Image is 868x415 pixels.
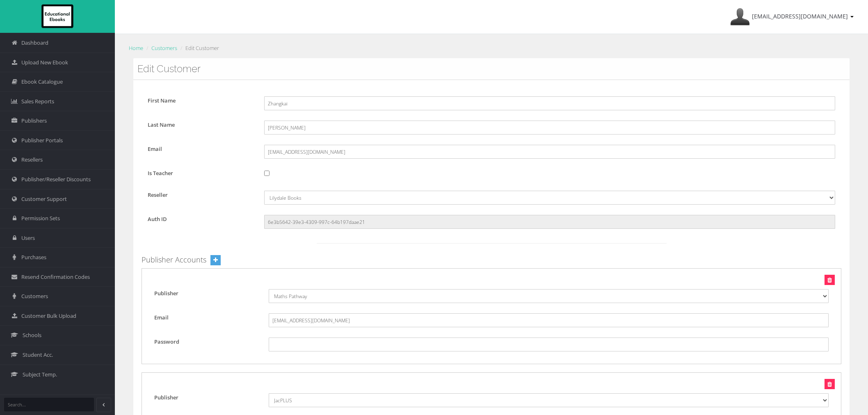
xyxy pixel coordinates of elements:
label: Email [142,145,258,153]
label: Last Name [142,121,258,129]
label: Password [148,337,263,346]
span: Users [21,234,35,242]
span: Subject Temp. [23,371,57,379]
label: Is Teacher [142,169,258,178]
a: Customers [151,44,177,52]
h3: Edit Customer [137,64,845,74]
span: Resellers [21,156,43,164]
input: Search... [4,398,94,411]
a: Home [129,44,143,52]
span: Purchases [21,253,46,261]
label: Reseller [142,191,258,199]
label: Publisher [148,393,263,402]
h4: Publisher Accounts [142,256,206,264]
span: Permission Sets [21,214,60,222]
span: Resend Confirmation Codes [21,273,90,281]
label: Publisher [148,289,263,298]
span: Customer Support [21,195,67,203]
span: Customers [21,292,48,300]
span: Student Acc. [23,351,53,359]
span: Dashboard [21,39,48,47]
img: Avatar [730,7,750,27]
label: Auth ID [142,215,258,223]
span: Upload New Ebook [21,59,68,66]
label: First Name [142,96,258,105]
span: Schools [23,331,41,339]
span: Publisher/Reseller Discounts [21,176,91,183]
span: Ebook Catalogue [21,78,63,86]
label: Email [148,313,263,322]
span: Sales Reports [21,98,54,105]
li: Edit Customer [178,44,219,52]
span: Publisher Portals [21,137,63,144]
span: Publishers [21,117,47,125]
span: [EMAIL_ADDRESS][DOMAIN_NAME] [752,12,848,20]
span: Customer Bulk Upload [21,312,76,320]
